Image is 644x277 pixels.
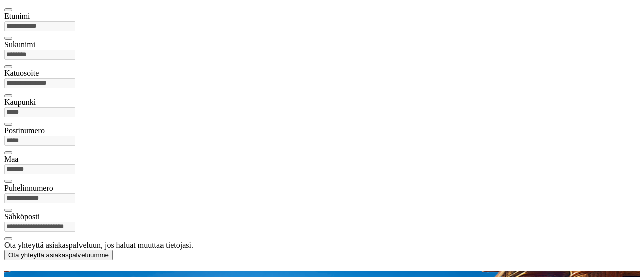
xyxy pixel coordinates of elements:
label: Puhelinnumero [4,183,53,192]
label: Maa [4,155,18,163]
label: Postinumero [4,126,45,135]
button: Ota yhteyttä asiakaspalveluumme [4,250,113,260]
label: Kaupunki [4,98,36,106]
button: eye icon [4,65,12,68]
label: Katuosoite [4,69,39,77]
label: Etunimi [4,12,30,20]
button: eye icon [4,237,12,240]
button: close [4,8,12,11]
button: eye icon [4,209,12,212]
div: Ota yhteyttä asiakaspalveluun, jos haluat muuttaa tietojasi. [4,241,640,250]
span: Ota yhteyttä asiakaspalveluumme [8,251,109,259]
label: Sähköposti [4,212,40,221]
button: eye icon [4,123,12,126]
button: eye icon [4,37,12,40]
button: eye icon [4,180,12,183]
label: Sukunimi [4,40,35,49]
button: eye icon [4,151,12,154]
button: eye icon [4,94,12,97]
